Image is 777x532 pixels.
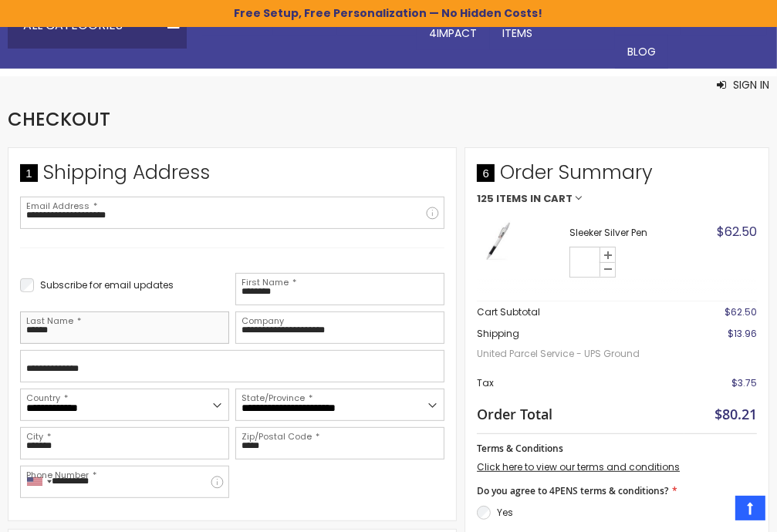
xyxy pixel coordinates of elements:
[725,305,757,318] span: $62.50
[477,194,494,204] span: 125
[477,460,680,473] a: Click here to view our terms and conditions
[733,77,769,93] span: Sign In
[477,484,668,497] span: Do you agree to 4PENS terms & conditions?
[715,405,757,423] span: $80.21
[497,506,513,519] label: Yes
[8,106,110,132] span: Checkout
[40,278,174,291] span: Subscribe for email updates
[477,340,684,368] span: United Parcel Service - UPS Ground
[728,327,757,340] span: $13.96
[20,160,444,194] div: Shipping Address
[477,220,519,262] img: Sleeker Silver-Silver
[477,372,684,394] th: Tax
[477,327,519,340] span: Shipping
[496,194,573,204] span: Items in Cart
[569,227,691,239] strong: Sleeker Silver Pen
[650,490,777,532] iframe: Google Customer Reviews
[731,376,757,389] span: $3.75
[615,35,668,69] a: Blog
[477,160,757,194] span: Order Summary
[627,44,656,59] span: Blog
[21,466,56,497] div: United States: +1
[477,442,563,455] span: Terms & Conditions
[717,223,757,241] span: $62.50
[717,77,769,93] button: Sign In
[477,301,684,323] th: Cart Subtotal
[477,402,552,423] strong: Order Total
